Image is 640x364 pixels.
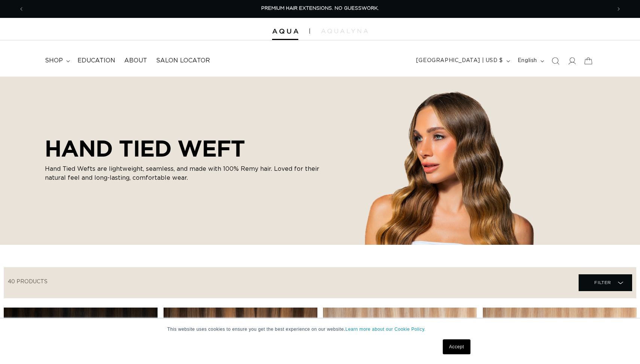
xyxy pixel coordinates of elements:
[156,57,210,65] span: Salon Locator
[77,57,115,65] span: Education
[40,52,73,69] summary: shop
[120,52,152,69] a: About
[45,135,329,161] h2: HAND TIED WEFT
[321,29,368,33] img: aqualyna.com
[416,57,503,65] span: [GEOGRAPHIC_DATA] | USD $
[13,2,30,16] button: Previous announcement
[124,57,147,65] span: About
[167,326,473,333] p: This website uses cookies to ensure you get the best experience on our website.
[261,6,379,11] span: PREMIUM HAIR EXTENSIONS. NO GUESSWORK.
[152,52,214,69] a: Salon Locator
[579,274,632,291] summary: Filter
[272,29,298,34] img: Aqua Hair Extensions
[73,52,120,69] a: Education
[594,275,611,290] span: Filter
[547,53,564,69] summary: Search
[45,57,63,65] span: shop
[513,54,547,68] button: English
[412,54,513,68] button: [GEOGRAPHIC_DATA] | USD $
[8,279,48,284] span: 40 products
[345,327,426,332] a: Learn more about our Cookie Policy.
[610,2,627,16] button: Next announcement
[45,164,329,182] p: Hand Tied Wefts are lightweight, seamless, and made with 100% Remy hair. Loved for their natural ...
[443,339,470,354] a: Accept
[518,57,537,65] span: English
